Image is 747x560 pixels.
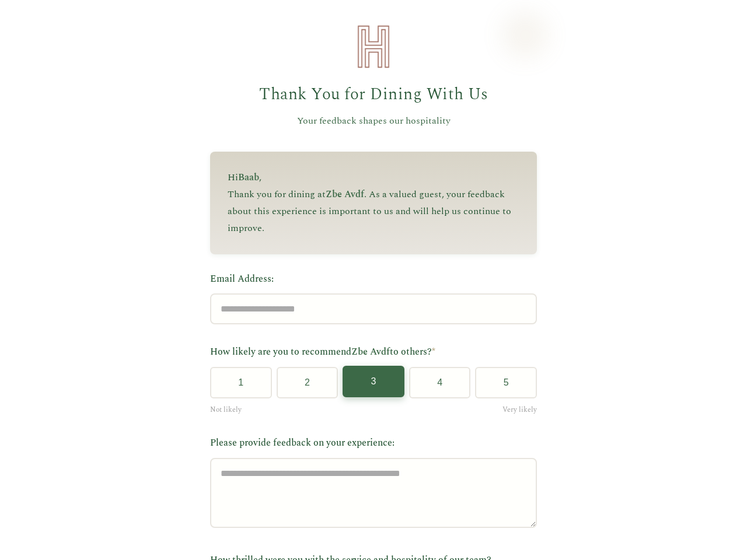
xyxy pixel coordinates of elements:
span: Zbe Avdf [326,187,364,201]
button: 1 [210,367,272,398]
span: Baab [238,170,259,184]
h1: Thank You for Dining With Us [210,82,537,108]
button: 3 [343,366,404,397]
span: Zbe Avdf [351,345,390,359]
p: Thank you for dining at . As a valued guest, your feedback about this experience is important to ... [228,186,519,236]
img: Heirloom Hospitality Logo [350,23,397,70]
button: 5 [475,367,537,398]
span: Very likely [502,404,537,415]
button: 2 [277,367,338,398]
p: Hi , [228,169,519,186]
label: Please provide feedback on your experience: [210,436,537,451]
p: Your feedback shapes our hospitality [210,114,537,129]
label: How likely are you to recommend to others? [210,345,537,360]
span: Not likely [210,404,242,415]
button: 4 [409,367,471,398]
label: Email Address: [210,272,537,287]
